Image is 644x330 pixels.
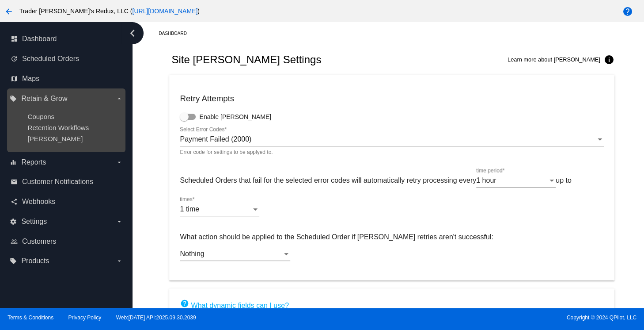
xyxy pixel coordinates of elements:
i: email [11,178,18,185]
i: equalizer [10,159,17,166]
mat-icon: help [180,299,189,310]
span: Customer Notifications [22,178,93,186]
mat-select: time period [476,177,556,184]
a: map Maps [11,72,123,86]
a: update Scheduled Orders [11,52,123,66]
i: arrow_drop_down [116,218,123,225]
a: Coupons [27,113,54,120]
div: Scheduled Orders that fail for the selected error codes will automatically retry processing every... [180,168,603,225]
a: people_outline Customers [11,234,123,249]
i: local_offer [10,257,17,265]
span: 1 time [180,205,199,213]
mat-icon: arrow_back [4,6,14,17]
i: map [11,75,18,82]
span: Reports [21,158,46,166]
h2: Site [PERSON_NAME] Settings [171,54,321,66]
span: Webhooks [22,198,55,206]
mat-icon: info [604,54,614,65]
div: What action should be applied to the Scheduled Order if [PERSON_NAME] retries aren't successful: [180,233,603,270]
i: people_outline [11,238,18,245]
a: dashboard Dashboard [11,32,123,46]
i: settings [10,218,17,225]
a: Privacy Policy [68,315,102,321]
span: Products [21,257,49,265]
a: What dynamic fields can I use? [180,302,288,309]
h3: Retry Attempts [180,94,603,104]
i: share [11,198,18,205]
mat-icon: help [622,6,633,17]
span: Dashboard [22,35,57,43]
span: Enable [PERSON_NAME] [199,112,271,121]
mat-select: Select Error Codes [180,135,603,143]
a: [URL][DOMAIN_NAME] [132,8,197,15]
div: Error code for settings to be applyed to. [180,150,273,156]
span: Payment Failed (2000) [180,135,251,143]
i: arrow_drop_down [116,95,123,102]
i: chevron_left [125,26,140,40]
span: Customers [22,238,56,246]
i: update [11,55,18,62]
a: Retention Workflows [27,124,89,131]
i: dashboard [11,35,18,42]
a: share Webhooks [11,195,123,209]
span: 1 hour [476,177,496,184]
span: Trader [PERSON_NAME]'s Redux, LLC ( ) [19,8,200,15]
span: Copyright © 2024 QPilot, LLC [330,315,636,321]
i: arrow_drop_down [116,159,123,166]
span: Scheduled Orders [22,55,79,63]
span: Settings [21,218,47,226]
i: arrow_drop_down [116,257,123,265]
a: [PERSON_NAME] [27,135,83,142]
a: Web:[DATE] API:2025.09.30.2039 [116,315,196,321]
a: Terms & Conditions [8,315,53,321]
i: local_offer [10,95,17,102]
a: Dashboard [159,27,194,40]
span: Retain & Grow [21,95,67,103]
span: Nothing [180,250,204,257]
mat-select: times [180,205,259,213]
span: Maps [22,75,39,83]
span: Learn more about [PERSON_NAME] [508,56,600,63]
a: email Customer Notifications [11,175,123,189]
